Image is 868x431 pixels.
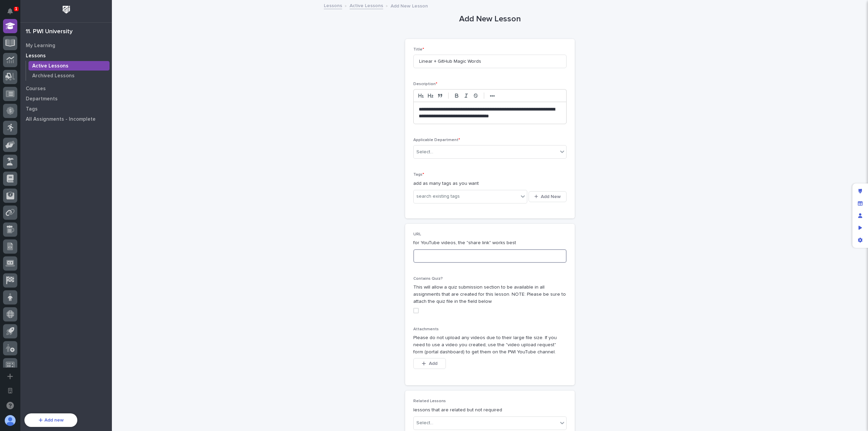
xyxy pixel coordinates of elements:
[60,3,73,16] img: Workspace Logo
[429,361,437,366] span: Add
[26,106,38,112] p: Tags
[20,94,112,104] a: Departments
[105,97,123,105] button: See all
[413,327,439,331] span: Attachments
[7,144,12,150] div: 📖
[854,185,866,197] div: Edit layout
[413,173,424,177] span: Tags
[20,83,112,94] a: Courses
[7,6,20,20] img: Stacker
[324,1,342,9] a: Lessons
[26,116,96,122] p: All Assignments - Incomplete
[413,47,424,52] span: Title
[115,77,123,85] button: Start new chat
[24,413,77,427] button: Add new
[15,6,17,11] p: 1
[40,141,89,153] a: 🔗Onboarding Call
[413,407,567,414] p: lessons that are related but not required
[26,53,46,59] p: Lessons
[854,222,866,234] div: Preview as
[413,358,446,369] button: Add
[854,210,866,222] div: Manage users
[32,73,75,79] p: Archived Lessons
[413,284,567,305] p: This will allow a quiz submission section to be available in all assignments that are created for...
[26,43,55,49] p: My Learning
[7,109,18,120] img: Jeff Miller
[413,334,567,355] p: Please do not upload any videos due to their large file size. If you need to use a video you crea...
[405,14,575,24] h1: Add New Lesson
[413,180,567,187] p: add as many tags as you want
[413,232,421,236] span: URL
[413,239,567,247] p: for YouTube videos, the "share link" works best
[7,27,123,38] p: Welcome 👋
[529,191,567,202] button: Add New
[23,82,86,87] div: We're available if you need us!
[21,116,55,121] span: [PERSON_NAME]
[20,114,112,124] a: All Assignments - Incomplete
[32,63,68,69] p: Active Lessons
[488,92,497,100] button: •••
[67,160,82,165] span: Pylon
[416,149,433,156] div: Select...
[3,4,17,18] button: Notifications
[854,234,866,246] div: App settings
[416,193,460,200] div: search existing tags
[26,86,46,92] p: Courses
[26,28,73,36] div: 11. PWI University
[413,138,460,142] span: Applicable Department
[3,413,17,428] button: users-avatar
[20,104,112,114] a: Tags
[14,144,37,151] span: Help Docs
[490,93,495,99] strong: •••
[7,75,19,87] img: 1736555164131-43832dd5-751b-4058-ba23-39d91318e5a0
[7,99,45,104] div: Past conversations
[20,51,112,61] a: Lessons
[56,116,59,121] span: •
[4,141,40,153] a: 📖Help Docs
[541,194,561,199] span: Add New
[413,277,443,281] span: Contains Quiz?
[8,8,17,19] div: Notifications1
[26,61,112,71] a: Active Lessons
[854,197,866,210] div: Manage fields and data
[42,144,48,150] div: 🔗
[48,160,82,165] a: Powered byPylon
[20,40,112,51] a: My Learning
[7,38,123,48] p: How can we help?
[23,75,111,82] div: Start new chat
[391,2,428,9] p: Add New Lesson
[60,116,74,121] span: [DATE]
[49,144,86,151] span: Onboarding Call
[416,419,433,427] div: Select...
[3,384,17,398] button: Open workspace settings
[3,398,17,413] button: Open support chat
[413,82,437,86] span: Description
[26,71,112,80] a: Archived Lessons
[3,369,17,384] button: Add a new app...
[26,96,58,102] p: Departments
[413,399,446,403] span: Related Lessons
[350,1,383,9] a: Active Lessons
